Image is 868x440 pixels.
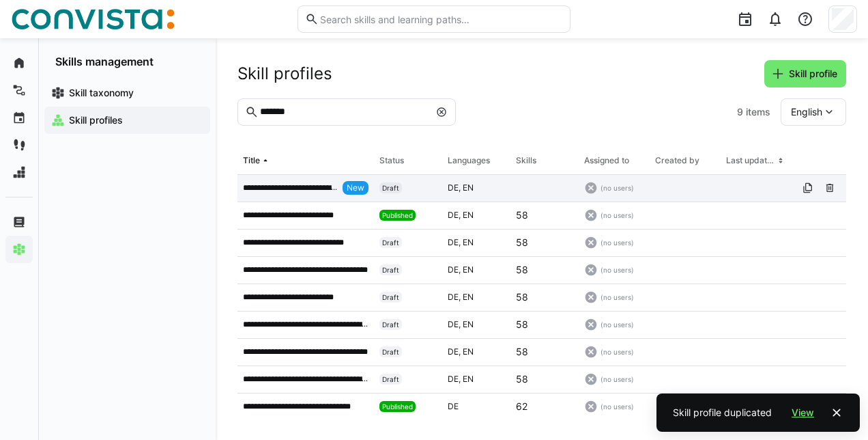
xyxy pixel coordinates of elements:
[382,402,413,411] span: Published
[726,155,775,166] div: Last updated on
[601,238,634,247] span: (no users)
[379,155,404,166] div: Status
[463,264,474,275] span: en
[243,155,260,166] div: Title
[319,13,563,25] input: Search skills and learning paths…
[382,348,399,356] span: Draft
[601,265,634,275] span: (no users)
[448,292,463,302] span: de
[601,183,634,193] span: (no users)
[601,347,634,357] span: (no users)
[463,319,474,329] span: en
[516,318,528,331] p: 58
[237,64,332,84] h2: Skill profiles
[448,210,463,220] span: de
[516,290,528,304] p: 58
[516,400,527,413] p: 62
[601,402,634,411] span: (no users)
[673,406,772,420] div: Skill profile duplicated
[448,182,463,193] span: de
[382,184,399,192] span: Draft
[463,210,474,220] span: en
[764,60,846,87] button: Skill profile
[382,375,399,383] span: Draft
[463,346,474,357] span: en
[448,401,459,411] span: de
[382,211,413,219] span: Published
[448,346,463,357] span: de
[382,293,399,301] span: Draft
[516,208,528,222] p: 58
[516,263,528,277] p: 58
[746,105,770,119] span: items
[655,155,699,166] div: Created by
[516,236,528,249] p: 58
[463,182,474,193] span: en
[382,238,399,247] span: Draft
[791,105,822,119] span: English
[448,374,463,384] span: de
[516,372,528,386] p: 58
[516,345,528,359] p: 58
[463,374,474,384] span: en
[787,67,839,81] span: Skill profile
[448,264,463,275] span: de
[347,182,364,193] span: New
[448,319,463,329] span: de
[448,155,490,166] div: Languages
[790,406,816,420] span: View
[584,155,629,166] div: Assigned to
[463,237,474,247] span: en
[737,105,743,119] span: 9
[601,292,634,302] span: (no users)
[382,320,399,329] span: Draft
[783,399,823,426] button: View
[448,237,463,247] span: de
[601,320,634,329] span: (no users)
[516,155,536,166] div: Skills
[601,374,634,384] span: (no users)
[601,210,634,220] span: (no users)
[463,292,474,302] span: en
[382,266,399,274] span: Draft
